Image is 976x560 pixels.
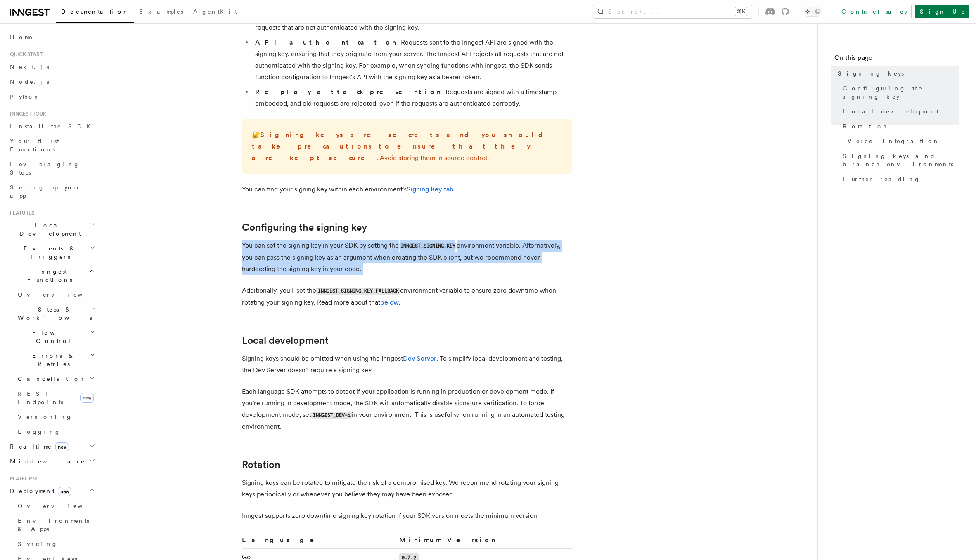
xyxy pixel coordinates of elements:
a: below [380,298,399,306]
span: REST Endpoints [18,390,63,405]
button: Search...⌘K [593,5,752,18]
span: Documentation [61,8,129,15]
span: Logging [18,428,61,435]
p: Inngest supports zero downtime signing key rotation if your SDK version meets the minimum version: [242,510,572,522]
span: Overview [18,503,103,509]
a: Rotation [839,119,959,134]
button: Realtimenew [7,439,97,454]
a: Setting up your app [7,180,97,203]
a: Local development [242,335,329,346]
a: Vercel integration [844,134,959,149]
span: Configuring the signing key [843,84,959,101]
h4: On this page [834,53,959,66]
span: Signing keys and branch environments [843,152,959,168]
button: Cancellation [14,371,97,386]
p: You can find your signing key within each environment's . [242,184,572,195]
span: Signing keys [838,69,904,78]
p: Signing keys should be omitted when using the Inngest . To simplify local development and testing... [242,353,572,376]
span: Realtime [7,442,69,451]
a: Further reading [839,172,959,187]
span: Leveraging Steps [10,161,80,176]
button: Deploymentnew [7,484,97,499]
span: Syncing [18,541,58,547]
span: Versioning [18,414,72,420]
strong: Replay attack prevention [255,88,441,96]
li: - Requests sent to the Inngest API are signed with the signing key, ensuring that they originate ... [253,37,572,83]
li: - Requests are signed with a timestamp embedded, and old requests are rejected, even if the reque... [253,86,572,109]
span: Install the SDK [10,123,95,130]
span: Events & Triggers [7,244,90,261]
a: Configuring the signing key [839,81,959,104]
code: INNGEST_DEV=1 [311,412,352,419]
span: Setting up your app [10,184,81,199]
button: Toggle dark mode [803,7,822,17]
a: Sign Up [915,5,969,18]
a: Configuring the signing key [242,222,367,233]
kbd: ⌘K [735,7,747,16]
a: Next.js [7,59,97,74]
span: Next.js [10,64,49,70]
span: Environments & Apps [18,517,89,532]
span: Rotation [843,122,889,130]
span: Vercel integration [848,137,940,145]
th: Language [242,535,396,549]
span: Errors & Retries [14,352,90,368]
a: Documentation [56,2,134,23]
span: Steps & Workflows [14,305,92,322]
span: Node.js [10,78,49,85]
span: new [58,487,71,496]
a: Overview [14,499,97,513]
span: Quick start [7,51,43,58]
span: Inngest tour [7,111,46,117]
p: You can set the signing key in your SDK by setting the environment variable. Alternatively, you c... [242,240,572,275]
div: Inngest Functions [7,287,97,439]
button: Inngest Functions [7,264,97,287]
span: Middleware [7,457,85,465]
a: Install the SDK [7,119,97,134]
a: REST Endpointsnew [14,386,97,409]
button: Events & Triggers [7,241,97,264]
a: Examples [134,2,188,22]
span: new [55,442,69,451]
p: Additionally, you'll set the environment variable to ensure zero downtime when rotating your sign... [242,285,572,308]
a: AgentKit [188,2,242,22]
th: Minimum Version [396,535,572,549]
span: Local Development [7,221,90,238]
p: Signing keys can be rotated to mitigate the risk of a compromised key. We recommend rotating your... [242,477,572,500]
span: Flow Control [14,328,90,345]
a: Signing keys [834,66,959,81]
a: Syncing [14,536,97,551]
span: new [80,393,94,403]
a: Rotation [242,459,280,470]
a: Your first Functions [7,134,97,157]
button: Errors & Retries [14,348,97,371]
strong: API authentication [255,38,397,46]
a: Node.js [7,74,97,89]
span: Platform [7,475,37,482]
span: Deployment [7,487,71,495]
a: Overview [14,287,97,302]
a: Dev Server [403,354,436,362]
button: Flow Control [14,325,97,348]
code: INNGEST_SIGNING_KEY_FALLBACK [316,288,400,295]
span: Features [7,210,34,216]
span: Your first Functions [10,138,59,153]
span: Local development [843,107,938,116]
span: Cancellation [14,375,86,383]
p: Each language SDK attempts to detect if your application is running in production or development ... [242,386,572,432]
span: Inngest Functions [7,267,89,284]
span: Examples [139,8,183,15]
button: Local Development [7,218,97,241]
span: Overview [18,291,103,298]
a: Signing Key tab [407,185,454,193]
a: Signing keys and branch environments [839,149,959,172]
button: Steps & Workflows [14,302,97,325]
a: Python [7,89,97,104]
a: Local development [839,104,959,119]
a: Leveraging Steps [7,157,97,180]
span: AgentKit [193,8,237,15]
span: Further reading [843,175,920,183]
a: Environments & Apps [14,513,97,536]
span: Home [10,33,33,41]
a: Home [7,30,97,45]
